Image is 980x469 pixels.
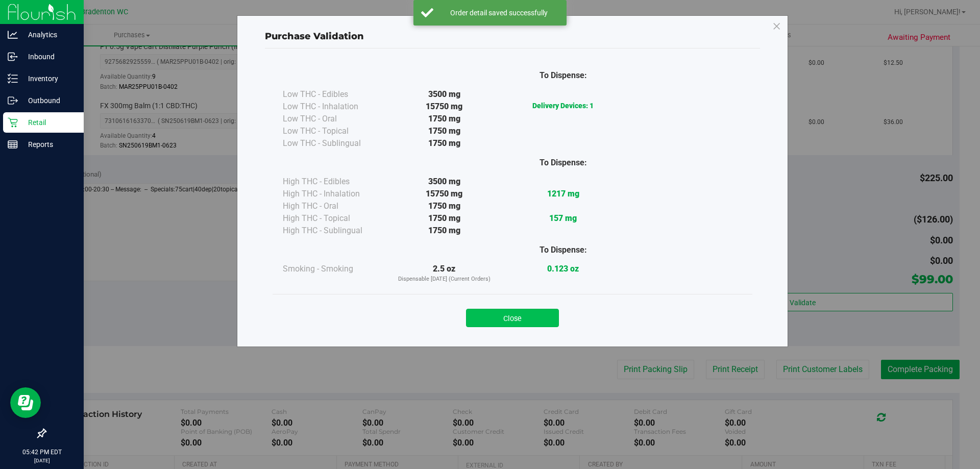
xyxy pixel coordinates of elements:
[385,263,504,284] div: 2.5 oz
[8,30,18,40] inline-svg: Analytics
[385,88,504,101] div: 3500 mg
[5,457,79,464] p: [DATE]
[385,125,504,137] div: 1750 mg
[439,8,559,18] div: Order detail saved successfully
[547,264,579,274] strong: 0.123 oz
[8,95,18,106] inline-svg: Outbound
[504,69,623,82] div: To Dispense:
[504,244,623,256] div: To Dispense:
[385,188,504,200] div: 15750 mg
[18,51,79,63] p: Inbound
[283,212,385,225] div: High THC - Topical
[385,101,504,113] div: 15750 mg
[18,94,79,107] p: Outbound
[385,225,504,237] div: 1750 mg
[18,116,79,129] p: Retail
[10,387,41,418] iframe: Resource center
[385,212,504,225] div: 1750 mg
[283,176,385,188] div: High THC - Edibles
[504,101,623,111] p: Delivery Devices: 1
[283,137,385,150] div: Low THC - Sublingual
[547,189,579,199] strong: 1217 mg
[283,101,385,113] div: Low THC - Inhalation
[8,139,18,150] inline-svg: Reports
[283,263,385,275] div: Smoking - Smoking
[283,88,385,101] div: Low THC - Edibles
[385,137,504,150] div: 1750 mg
[466,309,559,327] button: Close
[265,31,364,42] span: Purchase Validation
[385,200,504,212] div: 1750 mg
[5,448,79,457] p: 05:42 PM EDT
[18,138,79,151] p: Reports
[283,125,385,137] div: Low THC - Topical
[18,29,79,41] p: Analytics
[385,275,504,284] p: Dispensable [DATE] (Current Orders)
[385,113,504,125] div: 1750 mg
[283,225,385,237] div: High THC - Sublingual
[8,117,18,128] inline-svg: Retail
[18,72,79,85] p: Inventory
[283,200,385,212] div: High THC - Oral
[504,157,623,169] div: To Dispense:
[283,188,385,200] div: High THC - Inhalation
[283,113,385,125] div: Low THC - Oral
[8,73,18,84] inline-svg: Inventory
[549,213,577,223] strong: 157 mg
[385,176,504,188] div: 3500 mg
[8,52,18,62] inline-svg: Inbound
